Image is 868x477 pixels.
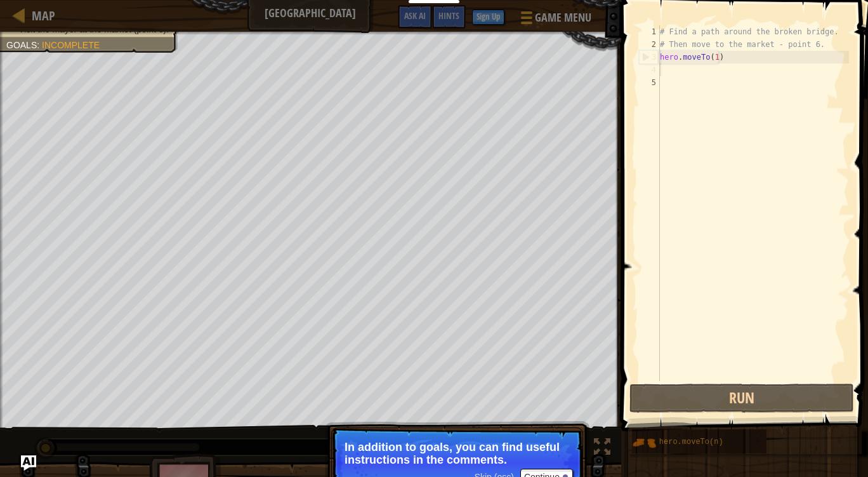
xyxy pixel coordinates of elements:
[345,441,570,466] p: In addition to goals, you can find useful instructions in the comments.
[21,455,36,471] button: Ask AI
[42,40,100,50] span: Incomplete
[32,7,55,24] span: Map
[511,5,599,35] button: Game Menu
[639,64,660,76] div: 4
[25,7,55,24] a: Map
[398,5,432,29] button: Ask AI
[6,40,37,50] span: Goals
[438,10,459,22] span: Hints
[639,38,660,51] div: 2
[639,76,660,89] div: 5
[659,438,723,447] span: hero.moveTo(n)
[640,51,660,64] div: 3
[535,10,591,26] span: Game Menu
[639,25,660,38] div: 1
[629,384,854,413] button: Run
[37,40,42,50] span: :
[404,10,426,22] span: Ask AI
[632,431,656,455] img: portrait.png
[472,10,504,25] button: Sign Up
